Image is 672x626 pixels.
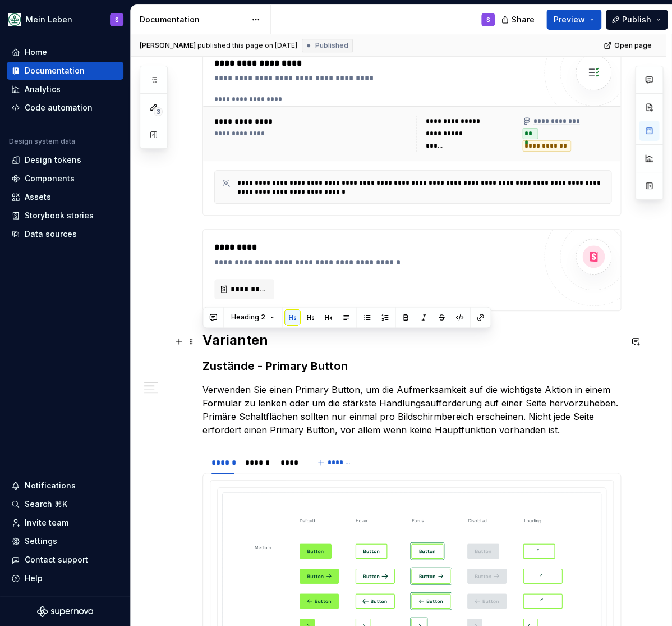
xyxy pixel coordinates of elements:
div: Mein Leben [26,14,72,25]
div: Design tokens [25,154,81,166]
div: Components [25,173,75,184]
span: Share [512,14,535,25]
div: Code automation [25,102,93,113]
span: 3 [154,107,163,116]
div: Assets [25,191,51,203]
svg: Supernova Logo [37,606,93,617]
span: Preview [554,14,585,25]
a: Invite team [7,514,123,532]
a: Analytics [7,80,123,98]
div: Documentation [25,65,85,76]
div: Design system data [9,137,75,146]
a: Data sources [7,225,123,243]
h3: Zustände - Primary Button [202,358,621,374]
span: Publish [622,14,651,25]
button: Share [495,10,542,30]
div: Home [25,47,47,58]
a: Open page [600,38,657,53]
span: Published [315,41,348,50]
button: Help [7,569,123,587]
button: Mein LebenS [2,7,128,31]
button: Contact support [7,551,123,569]
a: Settings [7,532,123,550]
div: S [486,15,490,24]
img: df5db9ef-aba0-4771-bf51-9763b7497661.png [8,13,21,26]
div: Storybook stories [25,210,94,221]
div: Help [25,573,43,584]
button: Publish [606,10,668,30]
div: Contact support [25,554,88,565]
div: S [115,15,119,24]
button: Notifications [7,477,123,495]
h2: Varianten [202,331,621,349]
span: Open page [614,41,652,50]
div: Invite team [25,517,68,528]
a: Assets [7,188,123,206]
a: Components [7,170,123,188]
p: Verwenden Sie einen Primary Button, um die Aufmerksamkeit auf die wichtigste Aktion in einem Form... [202,383,621,437]
div: Analytics [25,84,61,95]
a: Code automation [7,99,123,117]
div: Data sources [25,229,77,240]
button: Preview [546,10,601,30]
a: Documentation [7,62,123,80]
div: Documentation [140,14,246,25]
button: Search ⌘K [7,495,123,513]
span: [PERSON_NAME] [140,41,196,50]
div: Settings [25,536,57,547]
div: Search ⌘K [25,499,67,510]
div: Notifications [25,480,76,491]
a: Home [7,43,123,61]
div: published this page on [DATE] [197,41,297,50]
a: Design tokens [7,151,123,169]
a: Storybook stories [7,207,123,225]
